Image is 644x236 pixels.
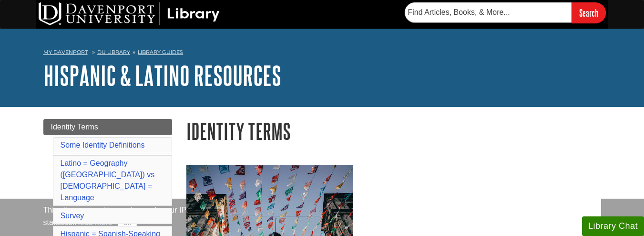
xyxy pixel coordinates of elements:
[97,49,130,55] a: DU Library
[43,119,172,135] a: Identity Terms
[61,141,145,149] a: Some Identity Definitions
[43,46,601,61] nav: breadcrumb
[582,216,644,236] button: Library Chat
[61,159,155,202] a: Latino = Geography ([GEOGRAPHIC_DATA]) vs [DEMOGRAPHIC_DATA] = Language
[405,2,572,22] input: Find Articles, Books, & More...
[43,61,281,90] a: Hispanic & Latino Resources
[39,2,220,25] img: DU Library
[572,2,606,23] input: Search
[405,2,606,23] form: Searches DU Library's articles, books, and more
[138,49,183,55] a: Library Guides
[61,212,84,220] a: Survey
[186,119,601,143] h1: Identity Terms
[43,48,88,56] a: My Davenport
[51,123,98,131] span: Identity Terms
